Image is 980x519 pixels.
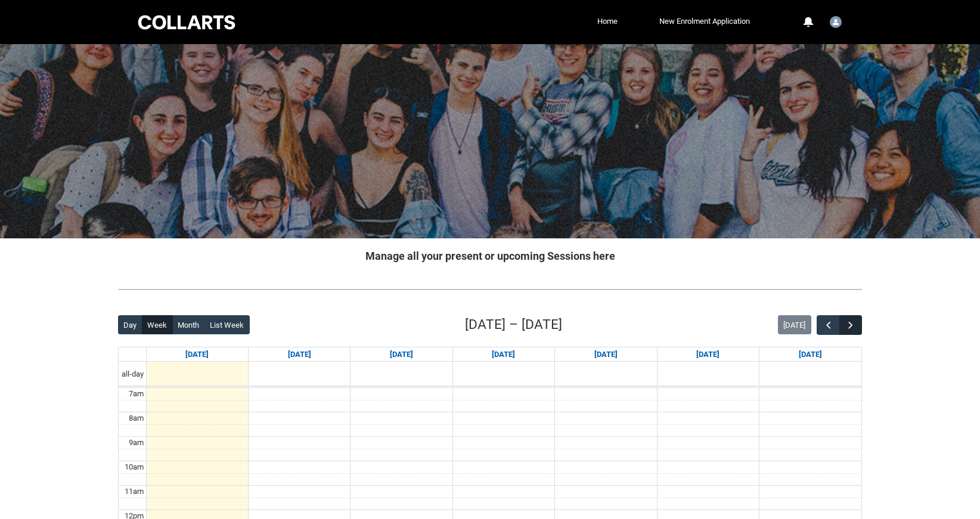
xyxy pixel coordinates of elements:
button: [DATE] [778,315,811,334]
a: Go to September 7, 2025 [183,347,211,362]
button: Previous Week [817,315,839,335]
div: 9am [126,437,146,449]
button: Week [142,315,173,334]
a: Go to September 10, 2025 [489,347,517,362]
a: New Enrolment Application [656,13,753,30]
div: 7am [126,388,146,400]
button: User Profile Student.akernic.20241226 [827,11,845,30]
h2: [DATE] – [DATE] [465,315,562,335]
button: List Week [204,315,250,334]
div: 11am [122,486,146,498]
button: Day [118,315,142,334]
div: 10am [122,461,146,473]
a: Go to September 12, 2025 [694,347,722,362]
img: REDU_GREY_LINE [118,283,862,296]
h2: Manage all your present or upcoming Sessions here [118,248,862,264]
a: Go to September 13, 2025 [796,347,824,362]
button: Next Week [839,315,862,335]
a: Go to September 8, 2025 [286,347,314,362]
a: Go to September 11, 2025 [592,347,620,362]
span: all-day [119,368,146,380]
img: Student.akernic.20241226 [830,16,842,28]
a: Home [594,13,621,30]
button: Month [172,315,205,334]
div: 8am [126,412,146,424]
a: Go to September 9, 2025 [387,347,415,362]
